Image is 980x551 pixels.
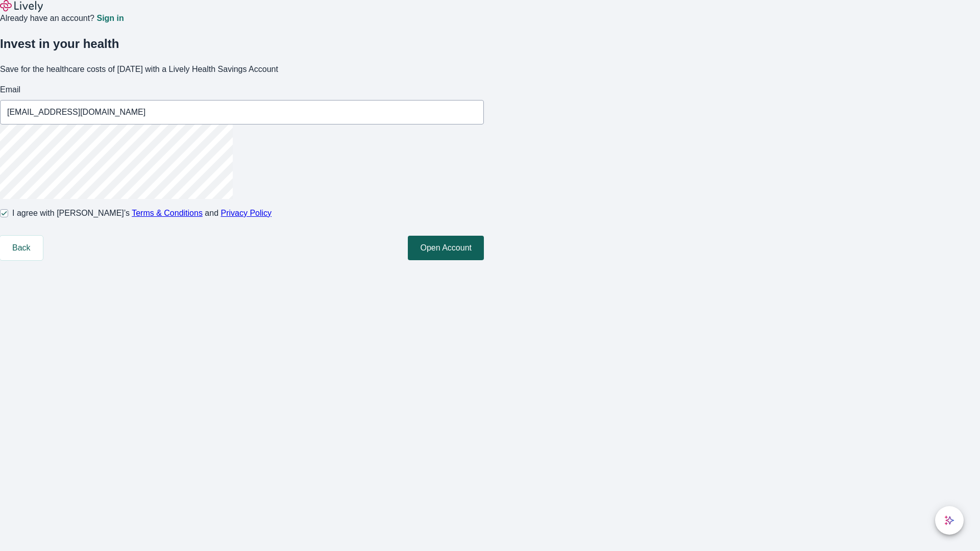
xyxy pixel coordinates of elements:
a: Privacy Policy [221,209,272,217]
button: chat [935,506,964,535]
a: Sign in [96,14,124,22]
svg: Lively AI Assistant [944,515,954,525]
a: Terms & Conditions [132,209,203,217]
button: Open Account [408,236,484,260]
span: I agree with [PERSON_NAME]’s and [12,207,272,219]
